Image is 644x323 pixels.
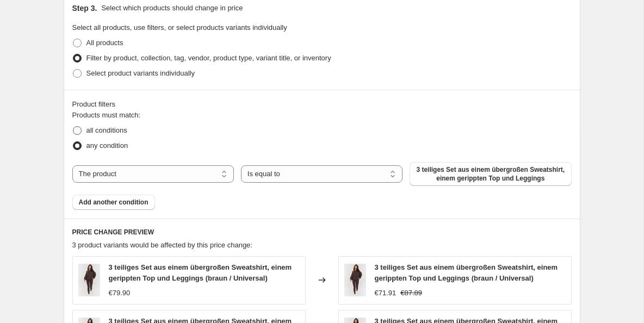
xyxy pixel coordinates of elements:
p: Select which products should change in price [101,3,243,14]
h2: Step 3. [72,3,97,14]
span: 3 product variants would be affected by this price change: [72,241,252,249]
div: €71.91 [375,288,397,299]
span: Select all products, use filters, or select products variants individually [72,23,287,32]
span: Products must match: [72,111,141,119]
div: €79.90 [109,288,131,299]
div: Product filters [72,99,572,110]
h6: PRICE CHANGE PREVIEW [72,228,572,237]
img: custom1000x1500_1072062_80x.jpg [78,264,100,296]
span: 3 teiliges Set aus einem übergroßen Sweatshirt, einem gerippten Top und Leggings (braun / Universal) [375,263,558,282]
span: 3 teiliges Set aus einem übergroßen Sweatshirt, einem gerippten Top und Leggings [416,165,565,183]
button: 3 teiliges Set aus einem übergroßen Sweatshirt, einem gerippten Top und Leggings [410,162,571,186]
span: 3 teiliges Set aus einem übergroßen Sweatshirt, einem gerippten Top und Leggings (braun / Universal) [109,263,292,282]
img: custom1000x1500_1072062_80x.jpg [344,264,366,296]
span: All products [86,39,123,47]
button: Add another condition [72,195,155,210]
strike: €87.89 [400,288,422,299]
span: Add another condition [79,198,148,207]
span: all conditions [86,126,127,134]
span: Select product variants individually [86,69,195,77]
span: any condition [86,141,128,150]
span: Filter by product, collection, tag, vendor, product type, variant title, or inventory [86,54,331,62]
